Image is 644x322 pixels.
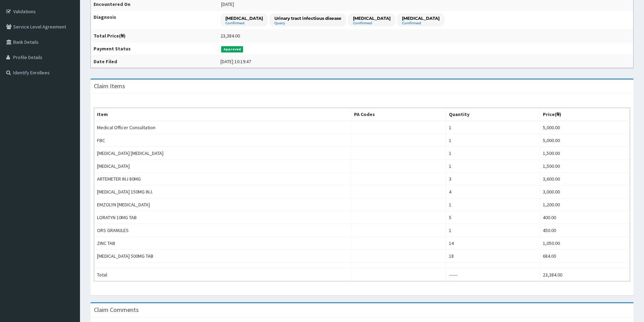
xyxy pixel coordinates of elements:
[94,83,125,89] h3: Claim Items
[353,22,391,25] small: Confirmed
[540,147,630,160] td: 1,500.00
[94,147,351,160] td: [MEDICAL_DATA] [MEDICAL_DATA]
[446,134,540,147] td: 1
[91,11,218,30] th: Diagnosis
[446,160,540,173] td: 1
[446,173,540,185] td: 3
[274,22,341,25] small: Query
[225,22,263,25] small: Confirmed
[94,173,351,185] td: ARTEMETER INJ 80MG
[402,15,440,21] p: [MEDICAL_DATA]
[94,224,351,237] td: ORS GRANULES
[274,15,341,21] p: Urinary tract infectious disease
[94,269,351,281] td: Total
[446,237,540,250] td: 14
[91,30,218,42] th: Total Price(₦)
[446,108,540,121] th: Quantity
[540,121,630,134] td: 5,000.00
[94,185,351,198] td: [MEDICAL_DATA] 150MG INJ.
[94,198,351,211] td: EMZOLYN [MEDICAL_DATA]
[446,198,540,211] td: 1
[446,121,540,134] td: 1
[446,224,540,237] td: 1
[94,160,351,173] td: [MEDICAL_DATA]
[540,134,630,147] td: 5,000.00
[540,224,630,237] td: 450.00
[353,15,391,21] p: [MEDICAL_DATA]
[540,108,630,121] th: Price(₦)
[220,32,240,39] div: 23,384.00
[221,1,234,7] span: [DATE]
[94,307,139,313] h3: Claim Comments
[94,250,351,263] td: [MEDICAL_DATA] 500MG TAB
[540,160,630,173] td: 1,500.00
[540,173,630,185] td: 3,600.00
[540,185,630,198] td: 3,000.00
[220,58,251,65] div: [DATE] 10:19:47
[221,46,243,52] span: Approved
[540,211,630,224] td: 400.00
[540,269,630,281] td: 23,384.00
[91,55,218,68] th: Date Filed
[540,237,630,250] td: 1,050.00
[446,185,540,198] td: 4
[402,22,440,25] small: Confirmed
[351,108,446,121] th: PA Codes
[94,121,351,134] td: Medical Officer Consultation
[540,198,630,211] td: 1,200.00
[94,237,351,250] td: ZINC TAB
[94,211,351,224] td: LORATYN 10MG TAB
[446,211,540,224] td: 5
[94,108,351,121] th: Item
[446,250,540,263] td: 18
[446,147,540,160] td: 1
[225,15,263,21] p: [MEDICAL_DATA]
[91,42,218,55] th: Payment Status
[94,134,351,147] td: FBC
[446,269,540,281] td: ------
[540,250,630,263] td: 684.00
